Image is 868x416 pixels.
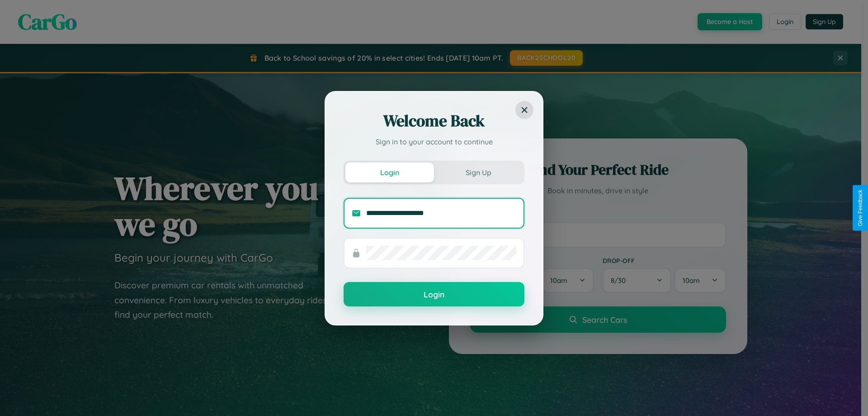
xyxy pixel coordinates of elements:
[344,110,524,132] h2: Welcome Back
[345,163,434,182] button: Login
[344,136,524,147] p: Sign in to your account to continue
[434,163,523,182] button: Sign Up
[344,282,524,306] button: Login
[857,190,863,226] div: Give Feedback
